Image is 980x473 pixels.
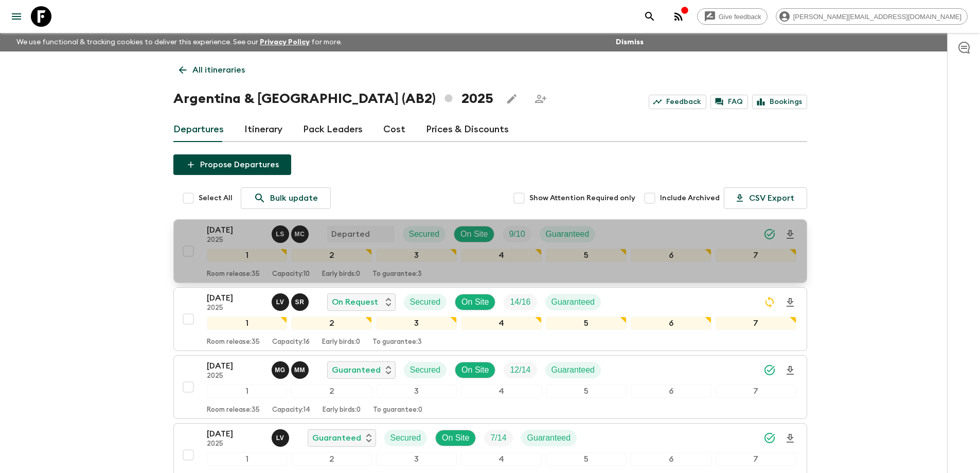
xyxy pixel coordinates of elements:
p: L V [276,298,284,306]
span: Show Attention Required only [529,193,635,203]
a: FAQ [710,95,748,109]
p: Guaranteed [312,432,361,444]
span: Select All [199,193,233,203]
a: Prices & Discounts [426,117,509,142]
div: 2 [291,384,372,398]
span: Give feedback [713,13,767,21]
p: M M [294,366,305,374]
button: MGMM [272,361,311,379]
button: LVSR [272,293,311,311]
div: Trip Fill [503,226,531,242]
p: On Site [460,228,488,240]
p: All itineraries [192,64,245,76]
a: Departures [173,117,224,142]
p: [DATE] [207,224,263,236]
div: 6 [631,317,711,330]
div: 6 [631,384,711,398]
div: 4 [461,452,542,466]
div: 2 [291,317,372,330]
p: Departed [331,228,370,240]
div: 3 [376,249,457,262]
div: 2 [291,452,372,466]
div: Secured [384,430,427,446]
div: 4 [461,249,542,262]
a: Feedback [649,95,706,109]
div: On Site [455,362,495,378]
p: Guaranteed [527,432,571,444]
div: 6 [631,452,711,466]
p: Room release: 35 [207,338,260,346]
button: Propose Departures [173,154,291,175]
p: We use functional & tracking cookies to deliver this experience. See our for more. [12,33,346,51]
p: Capacity: 16 [272,338,310,346]
p: 14 / 16 [510,296,530,308]
svg: Sync Required - Changes detected [763,296,776,308]
button: Dismiss [613,35,646,49]
p: 2025 [207,236,263,244]
div: Secured [403,226,446,242]
span: Lucas Valentim, Sol Rodriguez [272,296,311,305]
div: 3 [376,384,457,398]
p: 7 / 14 [490,432,506,444]
p: On Site [461,364,489,376]
p: M G [275,366,286,374]
p: L V [276,434,284,442]
button: CSV Export [724,187,807,209]
div: 5 [546,384,627,398]
div: Trip Fill [504,294,537,310]
button: [DATE]2025Marcella Granatiere, Matias MolinaGuaranteedSecuredOn SiteTrip FillGuaranteed1234567Roo... [173,355,807,419]
p: Secured [409,228,440,240]
p: Secured [390,432,421,444]
div: Secured [404,362,447,378]
button: [DATE]2025Lucas Valentim, Sol RodriguezOn RequestSecuredOn SiteTrip FillGuaranteed1234567Room rel... [173,287,807,351]
a: Cost [383,117,405,142]
p: On Site [461,296,489,308]
svg: Download Onboarding [784,229,796,241]
h1: Argentina & [GEOGRAPHIC_DATA] (AB2) 2025 [173,89,493,109]
p: 12 / 14 [510,364,530,376]
p: 9 / 10 [509,228,525,240]
div: Trip Fill [484,430,512,446]
div: 5 [546,249,627,262]
div: 1 [207,249,288,262]
p: Guaranteed [551,296,595,308]
p: Early birds: 0 [322,270,360,278]
p: 2025 [207,304,263,312]
span: [PERSON_NAME][EMAIL_ADDRESS][DOMAIN_NAME] [788,13,967,21]
div: Trip Fill [504,362,537,378]
p: On Site [442,432,469,444]
a: Bulk update [241,187,331,209]
button: [DATE]2025Luana Seara, Mariano CenzanoDepartedSecuredOn SiteTrip FillGuaranteed1234567Room releas... [173,219,807,283]
p: [DATE] [207,360,263,372]
a: Pack Leaders [303,117,363,142]
p: Early birds: 0 [322,338,360,346]
div: On Site [454,226,494,242]
p: S R [295,298,305,306]
p: [DATE] [207,292,263,304]
div: On Site [455,294,495,310]
span: Include Archived [660,193,720,203]
p: To guarantee: 0 [373,406,422,414]
div: 1 [207,384,288,398]
span: Lucas Valentim [272,432,291,441]
div: On Site [435,430,476,446]
div: 7 [716,317,796,330]
div: 7 [716,452,796,466]
p: On Request [332,296,378,308]
button: Edit this itinerary [502,89,522,109]
div: 4 [461,384,542,398]
div: 6 [631,249,711,262]
p: Early birds: 0 [323,406,361,414]
div: 1 [207,317,288,330]
div: 4 [461,317,542,330]
span: Luana Seara, Mariano Cenzano [272,229,311,237]
p: Room release: 35 [207,270,260,278]
div: 3 [376,452,457,466]
button: LV [272,429,291,447]
svg: Download Onboarding [784,364,796,377]
div: 2 [291,249,372,262]
div: [PERSON_NAME][EMAIL_ADDRESS][DOMAIN_NAME] [776,8,968,25]
p: Bulk update [270,192,318,204]
p: [DATE] [207,428,263,440]
div: 7 [716,384,796,398]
